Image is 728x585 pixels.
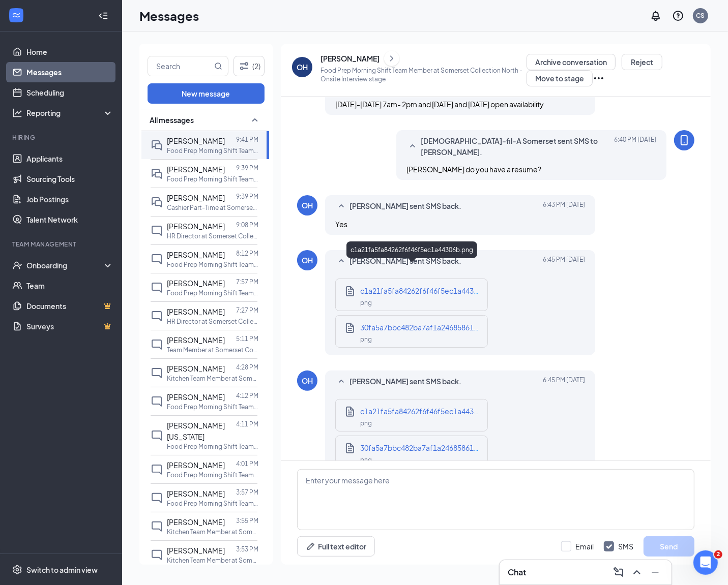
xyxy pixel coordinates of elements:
[167,442,258,451] p: Food Prep Morning Shift Team Member at Somerset Collection North
[335,100,544,109] span: [DATE]-[DATE] 7am- 2pm and [DATE] and [DATE] open availability
[644,536,694,557] button: Send
[344,322,356,334] svg: Document
[678,134,690,146] svg: MobileSms
[167,403,258,411] p: Food Prep Morning Shift Team Member at Somerset Collection North
[613,566,625,578] svg: ComposeMessage
[167,546,225,555] span: [PERSON_NAME]
[151,282,163,294] svg: ChatInactive
[236,278,258,286] p: 7:57 PM
[214,62,222,70] svg: MagnifyingGlass
[236,249,258,258] p: 8:12 PM
[236,306,258,315] p: 7:27 PM
[236,334,258,343] p: 5:11 PM
[236,391,258,400] p: 4:12 PM
[593,72,605,84] svg: Ellipses
[236,420,258,428] p: 4:11 PM
[26,296,113,316] a: DocumentsCrown
[151,225,163,237] svg: ChatInactive
[12,108,22,118] svg: Analysis
[344,285,356,297] svg: Document
[167,317,258,326] p: HR Director at Somerset Collection North
[344,406,482,425] a: Documentc1a21fa5fa84262f6f46f5ec1a44306b.pngpng
[614,135,656,158] span: [DATE] 6:40 PM
[344,322,482,341] a: Document30fa5a7bbc482ba7af1a24685861754f.pngpng
[26,148,113,169] a: Applicants
[167,556,258,565] p: Kitchen Team Member at Somerset Collection North
[26,275,113,296] a: Team
[167,471,258,479] p: Food Prep Morning Shift Team Member at Somerset Collection North
[167,421,225,441] span: [PERSON_NAME][US_STATE]
[249,114,261,126] svg: SmallChevronUp
[622,54,662,70] button: Reject
[335,220,347,229] span: Yes
[344,442,482,461] a: Document30fa5a7bbc482ba7af1a24685861754f.pngpng
[12,565,22,575] svg: Settings
[406,165,541,174] span: [PERSON_NAME] do you have a resume?
[344,406,356,418] svg: Document
[151,520,163,533] svg: ChatInactive
[167,250,225,259] span: [PERSON_NAME]
[167,499,258,508] p: Food Prep Morning Shift Team Member at Somerset Collection North
[26,62,113,82] a: Messages
[236,363,258,372] p: 4:28 PM
[167,364,225,373] span: [PERSON_NAME]
[543,200,585,212] span: [DATE] 6:43 PM
[167,374,258,383] p: Kitchen Team Member at Somerset Collection North
[527,70,593,86] button: Move to stage
[649,566,661,578] svg: Minimize
[151,429,163,442] svg: ChatInactive
[236,516,258,525] p: 3:55 PM
[150,115,194,125] span: All messages
[151,395,163,408] svg: ChatInactive
[26,565,98,575] div: Switch to admin view
[12,260,22,270] svg: UserCheck
[346,241,477,258] div: c1a21fa5fa84262f6f46f5ec1a44306b.png
[306,541,316,551] svg: Pen
[12,133,111,142] div: Hiring
[344,442,356,454] svg: Document
[360,286,502,295] span: c1a21fa5fa84262f6f46f5ec1a44306b.png
[26,189,113,209] a: Job Postings
[167,193,225,202] span: [PERSON_NAME]
[167,392,225,402] span: [PERSON_NAME]
[151,196,163,208] svg: DoubleChat
[543,376,585,388] span: [DATE] 6:45 PM
[167,528,258,536] p: Kitchen Team Member at Somerset Collection North
[297,536,375,557] button: Full text editorPen
[236,459,258,468] p: 4:01 PM
[650,10,662,22] svg: Notifications
[406,140,419,152] svg: SmallChevronUp
[234,56,265,76] button: Filter (2)
[543,255,585,267] span: [DATE] 6:45 PM
[672,10,684,22] svg: QuestionInfo
[297,62,308,72] div: OH
[360,323,504,332] span: 30fa5a7bbc482ba7af1a24685861754f.png
[647,564,663,580] button: Minimize
[26,260,105,270] div: Onboarding
[236,164,258,172] p: 9:39 PM
[167,307,225,316] span: [PERSON_NAME]
[167,136,225,145] span: [PERSON_NAME]
[26,42,113,62] a: Home
[236,135,258,144] p: 9:41 PM
[167,203,258,212] p: Cashier Part-Time at Somerset Collection North
[167,232,258,240] p: HR Director at Somerset Collection North
[350,200,461,212] span: [PERSON_NAME] sent SMS back.
[151,310,163,322] svg: ChatInactive
[238,60,250,72] svg: Filter
[167,165,225,174] span: [PERSON_NAME]
[321,66,527,83] p: Food Prep Morning Shift Team Member at Somerset Collection North - Onsite Interview stage
[151,253,163,265] svg: ChatInactive
[629,564,645,580] button: ChevronUp
[527,54,616,70] button: Archive conversation
[26,209,113,230] a: Talent Network
[302,200,313,210] div: OH
[151,492,163,504] svg: ChatInactive
[26,82,113,103] a: Scheduling
[360,443,504,452] span: 30fa5a7bbc482ba7af1a24685861754f.png
[12,240,111,249] div: Team Management
[167,146,258,155] p: Food Prep Morning Shift Team Member at Somerset Collection North
[148,83,265,104] button: New message
[350,376,461,388] span: [PERSON_NAME] sent SMS back.
[26,108,114,118] div: Reporting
